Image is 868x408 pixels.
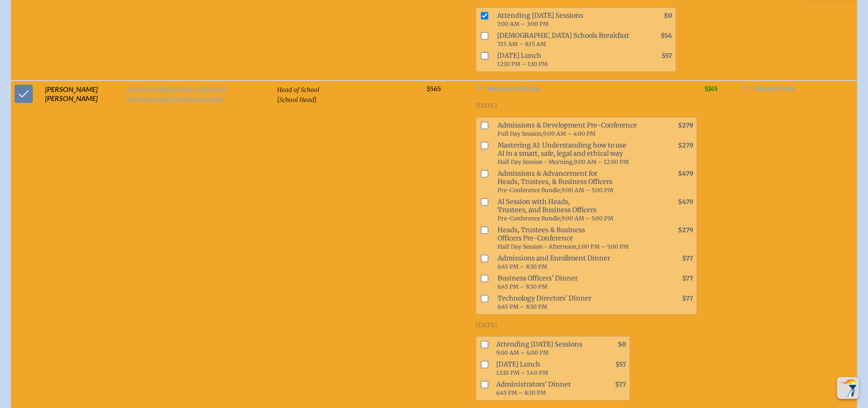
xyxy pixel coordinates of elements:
span: Administrators' Dinner [493,378,590,398]
span: 9:00 AM – 5:00 PM [561,215,613,222]
span: Half Day Session - Afternoon, [498,243,578,250]
span: School Head [279,96,314,104]
span: Attending [DATE] Sessions [493,338,590,358]
img: To the top [839,379,857,397]
span: 6:45 PM – 8:30 PM [496,389,546,396]
span: 12:10 PM – 1:40 PM [496,369,548,376]
span: Full Day Session, [498,130,543,137]
span: [DATE] [476,102,497,110]
span: Admissions and Enrollment Dinner [494,252,657,272]
span: 9:00 AM – 4:00 PM [496,349,549,356]
span: $54 [661,32,672,40]
span: 7:00 AM – 3:00 PM [497,20,549,27]
span: $57 [616,361,626,368]
span: Admissions & Advancement for Heads, Trustees, & Business Officers [494,168,657,196]
span: $0 [618,341,626,348]
span: Attending [DATE] Sessions [493,10,636,30]
span: 9:00 AM – 5:00 PM [561,187,613,194]
span: $57 [662,52,672,60]
span: [DATE] Lunch [493,358,590,378]
span: 12:10 PM – 1:10 PM [497,61,548,67]
span: 6:45 PM – 8:30 PM [498,263,547,270]
span: Pre-Conference Bundle, [498,215,561,222]
span: $565 [426,85,441,93]
button: Scroll Top [837,377,859,399]
span: Mastering AI: Understanding how to use AI in a smart, safe, legal and ethical way [494,139,657,168]
a: Dietary Prefs [743,85,795,96]
span: $77 [682,255,693,262]
span: 7:15 AM – 8:15 AM [497,41,546,47]
span: 1:00 PM – 5:00 PM [578,243,629,250]
span: 6:45 PM – 8:30 PM [498,283,547,290]
span: Admissions & Development Pre-Conference [494,119,657,139]
span: Technology Directors' Dinner [494,292,657,312]
span: $279 [678,226,693,234]
a: [PERSON_NAME][EMAIL_ADDRESS][PERSON_NAME][DOMAIN_NAME] [127,86,227,104]
a: Sessions & Extras [476,85,697,96]
span: $479 [678,198,693,206]
span: $77 [682,275,693,282]
span: Sessions & Extras [487,85,541,92]
span: Business Officers' Dinner [494,272,657,292]
span: $0 [664,12,672,20]
span: ( [277,95,279,103]
span: Dietary Prefs [754,85,795,92]
span: 9:00 AM – 12:00 PM [574,158,629,165]
span: Half Day Session - Morning, [498,158,574,165]
span: AI Session with Heads, Trustees, and Business Officers [494,196,657,224]
span: $145 [704,85,718,93]
span: Head of School [277,86,319,94]
span: $279 [678,142,693,149]
span: ) [314,95,317,103]
span: [DEMOGRAPHIC_DATA] Schools Breakfast [493,30,636,50]
span: $77 [615,381,626,388]
span: [DATE] [476,321,497,329]
span: $279 [678,122,693,129]
span: Heads, Trustees & Business Officers Pre-Conference [494,224,657,252]
span: 9:00 AM – 4:00 PM [543,130,596,137]
span: 6:45 PM – 8:30 PM [498,303,547,310]
span: $77 [682,295,693,302]
span: Pre-Conference Bundle, [498,187,561,194]
span: $479 [678,170,693,178]
span: [DATE] Lunch [493,50,636,70]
